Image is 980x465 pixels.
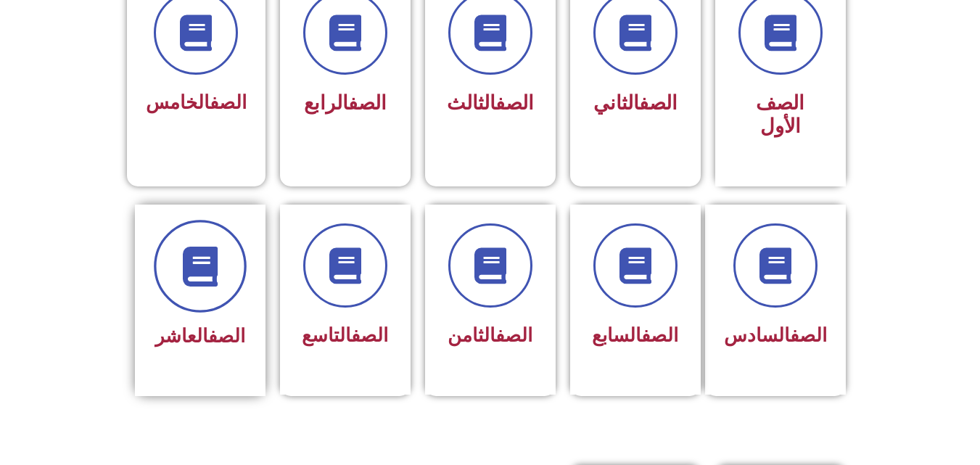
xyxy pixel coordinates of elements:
a: الصف [351,324,388,346]
span: الثاني [593,91,678,115]
span: الصف الأول [756,91,804,138]
span: السابع [592,324,678,346]
a: الصف [348,91,387,115]
span: الثالث [447,91,534,115]
a: الصف [495,324,532,346]
a: الصف [639,91,678,115]
a: الصف [210,91,247,113]
span: الخامس [146,91,247,113]
a: الصف [495,91,534,115]
span: الثامن [448,324,532,346]
span: الرابع [304,91,387,115]
a: الصف [208,325,245,347]
a: الصف [790,324,827,346]
a: الصف [641,324,678,346]
span: التاسع [302,324,388,346]
span: العاشر [155,325,245,347]
span: السادس [724,324,827,346]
